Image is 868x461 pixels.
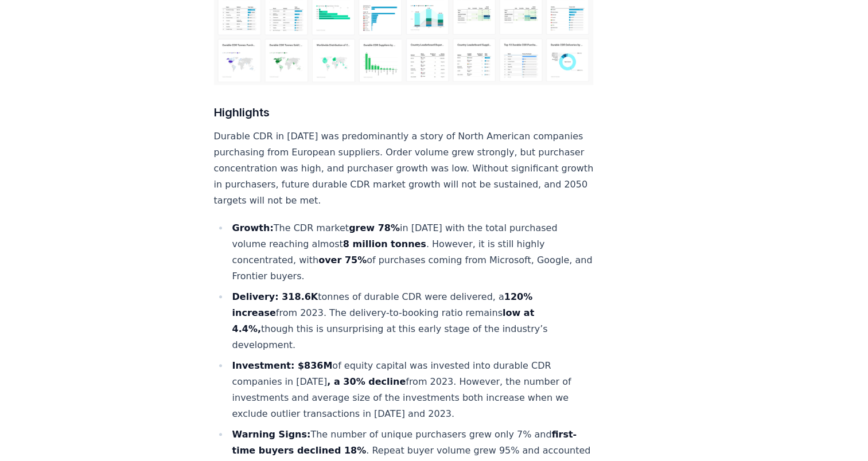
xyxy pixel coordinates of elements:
strong: Warning Signs: [232,429,311,440]
strong: Growth: [232,222,274,233]
strong: 8 million tonnes [343,239,426,249]
strong: over 75% [318,255,367,265]
li: of equity capital was invested into durable CDR companies in [DATE] from 2023​. However, the numb... [229,358,594,422]
strong: grew 78% [349,222,400,233]
li: The CDR market in [DATE] with the total purchased volume reaching almost . However, it is still h... [229,220,594,284]
strong: , a 30% decline [327,376,406,387]
h3: Highlights [214,103,594,122]
p: Durable CDR in [DATE] was predominantly a story of North American companies purchasing from Europ... [214,128,594,209]
strong: Investment: $836M [232,360,333,371]
li: tonnes of durable CDR were delivered, a from 2023​. The delivery-to-booking ratio remains though ... [229,289,594,353]
strong: Delivery: 318.6K [232,291,318,302]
